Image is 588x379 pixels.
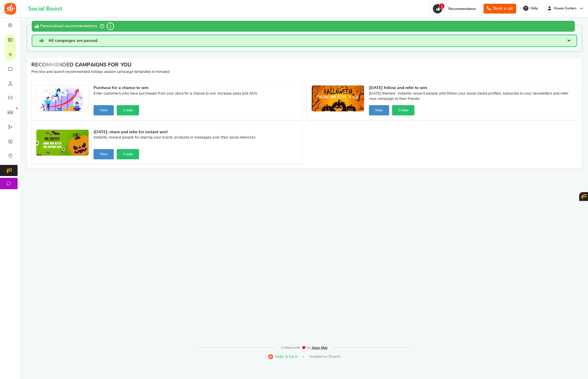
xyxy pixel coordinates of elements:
span: Instantly reward people for sharing your brand, products or messages over their social networks [94,135,255,147]
button: View [94,105,114,115]
a: 1 Recommendation [432,4,479,13]
span: Help [529,6,538,11]
strong: Purchase for a chance to win [94,85,257,91]
span: All campaigns are paused. [48,39,98,43]
span: Hoxey Guitars [552,6,579,11]
span: Enter customers who have purchased from your store for a chance to win. Increase sales and AOV [94,91,257,103]
img: Recommended Campaigns [36,86,89,112]
img: Social Boost [4,3,16,15]
strong: [DATE]: share and refer for instant win! [94,129,255,135]
span: | [303,356,304,357]
p: Preview and launch recommended holiday season campaign templates in minutes! [31,69,577,75]
a: Help [521,4,541,13]
span: Installed on Shopify [309,354,340,359]
img: img-footer.webp [281,346,328,350]
strong: [DATE] follow and refer to win [369,85,573,91]
button: View [369,105,389,115]
button: Create [117,149,139,159]
span: Recommendation [448,7,476,11]
span: [DATE] themed- Instantly reward people who follow your social media profiles, subscribe to your n... [369,91,573,103]
h1: Social Boost [28,6,62,12]
button: View [94,149,114,159]
a: Book a call [484,4,516,13]
img: Recommended Campaigns [36,130,89,156]
h4: RECOMMENDED CAMPAIGNS FOR YOU [31,62,577,68]
em: New [16,107,18,109]
img: Recommended Campaigns [312,86,364,112]
button: Create [392,105,414,115]
span: 1 [439,3,445,9]
button: Create [117,105,139,115]
a: Refer & Earn! [268,354,298,359]
span: 1 [107,23,114,30]
div: Personalized recommendations [32,21,575,32]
